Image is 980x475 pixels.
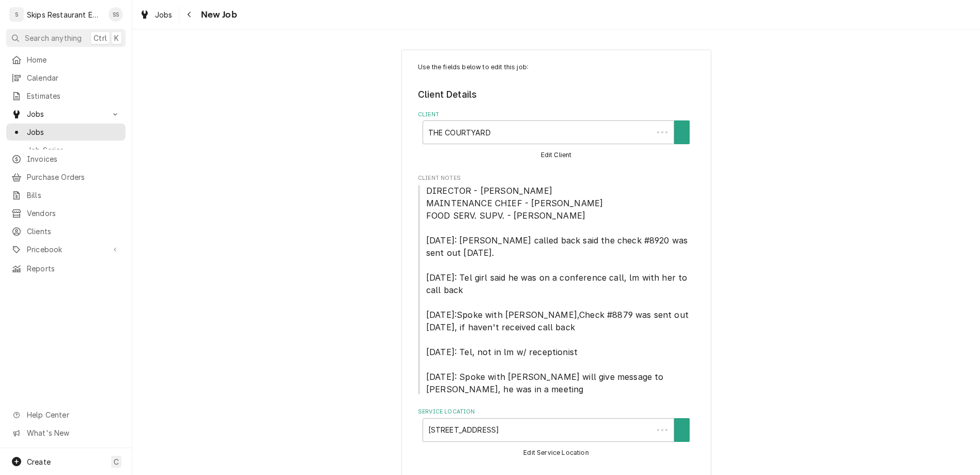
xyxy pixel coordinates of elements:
[27,54,120,65] span: Home
[426,186,691,394] span: DIRECTOR - [PERSON_NAME] MAINTENANCE CHIEF - [PERSON_NAME] FOOD SERV. SUPV. - [PERSON_NAME] [DATE...
[418,88,694,101] legend: Client Details
[27,427,119,438] span: What's New
[27,127,120,137] span: Jobs
[27,109,105,119] span: Jobs
[94,33,107,43] span: Ctrl
[27,9,103,20] div: Skips Restaurant Equipment
[181,6,198,23] button: Navigate back
[27,208,120,219] span: Vendors
[6,424,126,441] a: Go to What's New
[418,408,694,459] div: Service Location
[418,111,694,162] div: Client
[27,457,51,466] span: Create
[6,29,126,47] button: Search anythingCtrlK
[27,90,120,101] span: Estimates
[114,456,119,467] span: C
[27,244,105,255] span: Pricebook
[27,154,120,164] span: Invoices
[27,172,120,182] span: Purchase Orders
[114,33,119,43] span: K
[418,174,694,182] span: Client Notes
[418,174,694,395] div: Client Notes
[674,418,690,442] button: Create New Location
[6,69,126,86] a: Calendar
[6,142,126,159] a: Job Series
[6,187,126,204] a: Bills
[108,7,123,22] div: SS
[674,120,690,144] button: Create New Client
[27,72,120,83] span: Calendar
[6,223,126,240] a: Clients
[418,408,694,416] label: Service Location
[9,7,24,22] div: S
[6,87,126,104] a: Estimates
[6,150,126,167] a: Invoices
[108,7,123,22] div: Shan Skipper's Avatar
[522,447,590,459] button: Edit Service Location
[539,149,573,162] button: Edit Client
[27,190,120,201] span: Bills
[27,145,120,156] span: Job Series
[6,406,126,423] a: Go to Help Center
[418,111,694,119] label: Client
[6,205,126,222] a: Vendors
[6,241,126,258] a: Go to Pricebook
[418,185,694,395] span: Client Notes
[6,260,126,277] a: Reports
[198,8,237,22] span: New Job
[6,51,126,68] a: Home
[27,226,120,237] span: Clients
[135,6,177,23] a: Jobs
[418,63,694,72] p: Use the fields below to edit this job:
[27,409,119,420] span: Help Center
[155,9,173,20] span: Jobs
[6,168,126,186] a: Purchase Orders
[6,124,126,141] a: Jobs
[6,105,126,122] a: Go to Jobs
[25,33,82,43] span: Search anything
[27,263,120,274] span: Reports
